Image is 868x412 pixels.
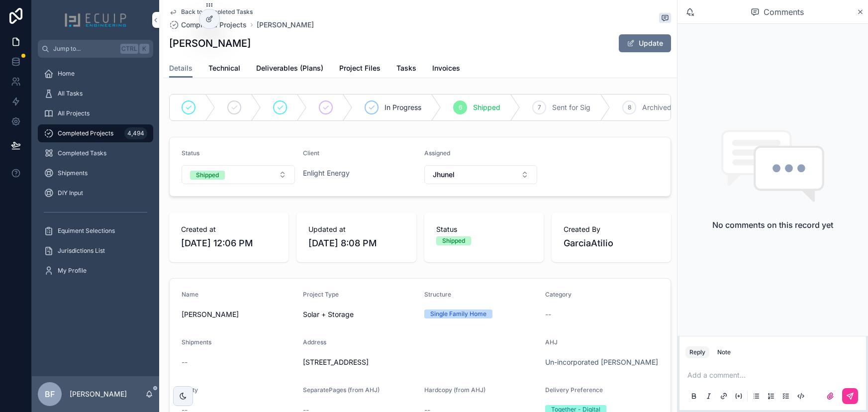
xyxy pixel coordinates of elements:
[432,63,460,73] span: Invoices
[424,165,538,184] button: Select Button
[256,63,323,73] span: Deliverables (Plans)
[38,40,153,58] button: Jump to...CtrlK
[385,103,421,112] span: In Progress
[38,242,153,260] a: Jurisdictions List
[442,236,465,245] div: Shipped
[58,70,75,78] span: Home
[473,103,500,112] span: Shipped
[257,20,314,30] a: [PERSON_NAME]
[38,164,153,182] a: Shipments
[169,8,253,16] a: Back to Completed Tasks
[181,8,253,16] span: Back to Completed Tasks
[424,386,485,394] span: Hardcopy (from AHJ)
[140,45,148,53] span: K
[169,20,247,30] a: Completed Projects
[182,309,295,319] span: [PERSON_NAME]
[303,338,326,346] span: Address
[181,236,277,250] span: [DATE] 12:06 PM
[38,222,153,240] a: Equiment Selections
[182,149,199,157] span: Status
[45,388,55,400] span: BF
[182,338,211,346] span: Shipments
[182,165,295,184] button: Select Button
[196,171,219,180] div: Shipped
[303,168,350,178] a: Enlight Energy
[545,338,558,346] span: AHJ
[424,291,451,298] span: Structure
[58,129,113,137] span: Completed Projects
[717,348,731,356] div: Note
[38,144,153,162] a: Completed Tasks
[182,291,198,298] span: Name
[58,109,90,117] span: All Projects
[713,346,735,358] button: Note
[182,357,188,367] span: --
[564,236,659,250] span: GarciaAtilio
[38,262,153,280] a: My Profile
[208,59,240,79] a: Technical
[545,309,551,319] span: --
[64,12,127,28] img: App logo
[38,85,153,103] a: All Tasks
[339,63,381,73] span: Project Files
[712,219,833,231] h2: No comments on this record yet
[169,59,193,78] a: Details
[32,58,159,293] div: scrollable content
[308,236,404,250] span: [DATE] 8:08 PM
[303,309,354,319] span: Solar + Storage
[396,59,416,79] a: Tasks
[58,149,106,157] span: Completed Tasks
[58,247,105,255] span: Jurisdictions List
[628,103,631,111] span: 8
[430,309,486,318] div: Single Family Home
[256,59,323,79] a: Deliverables (Plans)
[120,44,138,54] span: Ctrl
[339,59,381,79] a: Project Files
[545,357,658,367] a: Un-incorporated [PERSON_NAME]
[53,45,116,53] span: Jump to...
[303,357,538,367] span: [STREET_ADDRESS]
[169,36,251,50] h1: [PERSON_NAME]
[38,104,153,122] a: All Projects
[124,127,147,139] div: 4,494
[619,34,671,52] button: Update
[642,103,672,112] span: Archived
[552,103,590,112] span: Sent for Sig
[208,63,240,73] span: Technical
[538,103,541,111] span: 7
[396,63,416,73] span: Tasks
[181,20,247,30] span: Completed Projects
[424,149,450,157] span: Assigned
[58,227,115,235] span: Equiment Selections
[432,59,460,79] a: Invoices
[764,6,804,18] span: Comments
[70,389,127,399] p: [PERSON_NAME]
[38,124,153,142] a: Completed Projects4,494
[308,224,404,234] span: Updated at
[38,184,153,202] a: DIY Input
[58,90,83,98] span: All Tasks
[436,224,532,234] span: Status
[303,149,319,157] span: Client
[545,386,603,394] span: Delivery Preference
[459,103,462,111] span: 6
[303,386,380,394] span: SeparatePages (from AHJ)
[58,267,87,275] span: My Profile
[564,224,659,234] span: Created By
[685,346,709,358] button: Reply
[303,291,339,298] span: Project Type
[181,224,277,234] span: Created at
[58,169,88,177] span: Shipments
[545,291,572,298] span: Category
[169,63,193,73] span: Details
[433,170,455,180] span: Jhunel
[38,65,153,83] a: Home
[58,189,83,197] span: DIY Input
